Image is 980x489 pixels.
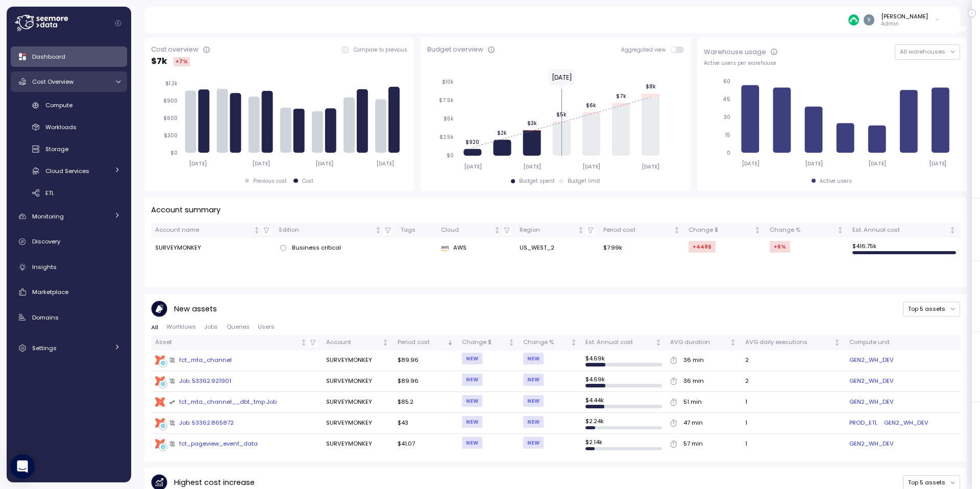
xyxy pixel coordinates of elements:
th: Change $Not sorted [458,335,519,350]
div: Account name [155,226,252,235]
div: Est. Annual cost [585,338,653,347]
div: Not sorted [729,339,737,346]
span: Cloud Services [45,167,89,175]
tspan: [DATE] [805,160,823,167]
tspan: [DATE] [377,160,395,167]
div: Budget overview [427,44,483,55]
tspan: $900 [163,97,178,104]
tspan: $7.5k [439,97,454,104]
th: AccountNot sorted [322,335,394,350]
div: NEW [462,374,482,385]
img: 687cba7b7af778e9efcde14e.PNG [848,14,859,25]
span: Monitoring [32,212,64,221]
td: $ 2.14k [581,434,666,454]
div: Edition [279,226,373,235]
div: [PERSON_NAME] [881,12,928,20]
a: Job: 53362.865872 [155,418,318,428]
div: NEW [523,353,544,364]
span: Users [258,324,275,330]
td: SURVEYMONKEY [322,413,394,434]
div: 36 min [683,377,704,386]
span: Domains [32,313,59,322]
div: Budget limit [568,178,600,185]
th: Account nameNot sorted [151,223,275,238]
div: Change $ [462,338,506,347]
span: Insights [32,263,57,271]
div: Cost overview [151,44,199,55]
span: Aggregated view [621,46,671,53]
div: Period cost [398,338,445,347]
div: Not sorted [754,227,761,234]
a: Job: 53362.921901 [155,376,318,386]
div: Active users per warehouse [704,60,960,67]
span: All warehouses [900,47,945,56]
td: SURVEYMONKEY [322,392,394,413]
tspan: $300 [164,132,178,139]
a: Compute [11,97,127,114]
a: Insights [11,257,127,277]
div: 47 min [683,419,703,428]
div: Not sorted [949,227,956,234]
p: Account summary [151,204,220,216]
a: GEN2_WH_DEV [884,419,928,428]
tspan: $0 [447,152,454,159]
div: Open Intercom Messenger [10,454,35,479]
tspan: 30 [724,114,730,120]
div: Not sorted [655,339,662,346]
div: +6 % [770,241,790,253]
div: NEW [462,437,482,449]
div: Not sorted [834,339,841,346]
tspan: $3k [527,120,537,127]
div: Change $ [689,226,752,235]
tspan: [DATE] [642,163,660,170]
div: NEW [523,416,544,428]
a: Workloads [11,119,127,136]
a: GEN2_WH_DEV [849,439,894,449]
div: NEW [462,395,482,407]
th: CloudNot sorted [437,223,516,238]
span: Marketplace [32,288,68,296]
div: Budget spent [519,178,555,185]
a: Cost Overview [11,71,127,92]
div: Not sorted [494,227,501,234]
span: Jobs [204,324,218,330]
div: Not sorted [375,227,382,234]
tspan: [DATE] [582,163,600,170]
div: Asset [155,338,299,347]
tspan: [DATE] [523,163,541,170]
td: $43 [393,413,457,434]
tspan: $920 [465,139,479,145]
p: $ 7k [151,55,167,68]
td: $41.07 [393,434,457,454]
a: fct_pageview_event_data [155,439,318,449]
div: NEW [462,353,482,364]
a: GEN2_WH_DEV [849,356,894,365]
div: Account [326,338,381,347]
div: 36 min [683,356,704,365]
th: Period costSorted descending [393,335,457,350]
span: ETL [45,189,54,197]
div: AVG duration [670,338,728,347]
a: GEN2_WH_DEV [849,398,894,407]
div: Not sorted [382,339,389,346]
span: Dashboard [32,53,65,61]
div: Compute unit [849,338,956,347]
div: fct_pageview_event_data [169,439,258,449]
td: 2 [741,371,845,392]
td: 2 [741,350,845,371]
tspan: $6k [586,102,597,109]
div: NEW [523,437,544,449]
div: Change % [770,226,836,235]
a: fct_mta_channel__dbt_tmp Job [155,397,318,407]
div: Active users [820,178,852,185]
tspan: 15 [725,132,730,138]
tspan: 60 [723,78,730,85]
div: Not sorted [577,227,584,234]
a: Discovery [11,232,127,252]
div: AWS [441,243,511,253]
tspan: $5k [444,115,454,122]
tspan: [DATE] [316,160,334,167]
td: $ 4.44k [581,392,666,413]
td: $ 416.75k [848,238,960,258]
th: EditionNot sorted [275,223,397,238]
